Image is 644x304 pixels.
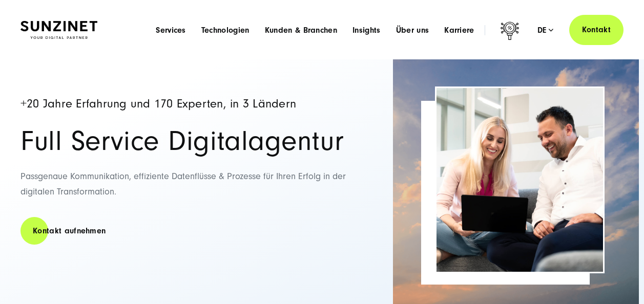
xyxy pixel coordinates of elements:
[569,15,624,45] a: Kontakt
[396,25,429,35] a: Über uns
[20,21,97,39] img: SUNZINET Full Service Digital Agentur
[156,25,186,35] a: Services
[20,171,346,198] span: Passgenaue Kommunikation, effiziente Datenflüsse & Prozesse für Ihren Erfolg in der digitalen Tra...
[537,25,554,35] div: de
[265,25,337,35] a: Kunden & Branchen
[444,25,474,35] a: Karriere
[352,25,381,35] a: Insights
[201,25,250,35] a: Technologien
[437,88,603,272] img: Service_Images_2025_39
[20,127,366,156] h2: Full Service Digitalagentur
[20,216,118,246] a: Kontakt aufnehmen
[20,98,366,111] h4: +20 Jahre Erfahrung und 170 Experten, in 3 Ländern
